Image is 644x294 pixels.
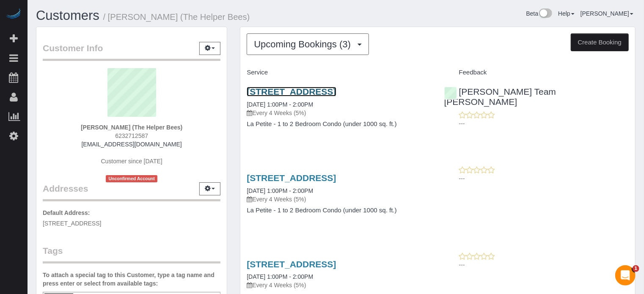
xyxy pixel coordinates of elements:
legend: Customer Info [43,42,220,61]
span: Unconfirmed Account [106,175,157,182]
p: --- [459,174,629,183]
a: [STREET_ADDRESS] [247,259,336,269]
a: [EMAIL_ADDRESS][DOMAIN_NAME] [82,141,182,148]
p: --- [459,119,629,128]
h4: La Petite - 1 to 2 Bedroom Condo (under 1000 sq. ft.) [247,121,431,128]
a: [PERSON_NAME] [581,10,633,17]
a: [DATE] 1:00PM - 2:00PM [247,187,313,194]
iframe: Intercom live chat [615,265,636,286]
a: [STREET_ADDRESS] [247,173,336,183]
span: 1 [633,265,639,272]
label: Default Address: [43,209,90,217]
img: New interface [538,8,552,19]
a: [DATE] 1:00PM - 2:00PM [247,273,313,280]
span: Customer since [DATE] [101,158,162,165]
button: Upcoming Bookings (3) [247,33,369,55]
span: 6232712587 [115,132,148,139]
a: [PERSON_NAME] Team [PERSON_NAME] [444,87,556,107]
small: / [PERSON_NAME] (The Helper Bees) [103,12,250,22]
p: Every 4 Weeks (5%) [247,109,431,117]
a: Help [558,10,575,17]
strong: [PERSON_NAME] (The Helper Bees) [81,124,182,131]
h4: Service [247,69,431,76]
h4: Feedback [444,69,629,76]
span: [STREET_ADDRESS] [43,220,101,227]
img: Automaid Logo [5,8,22,20]
h4: La Petite - 1 to 2 Bedroom Condo (under 1000 sq. ft.) [247,207,431,214]
a: Customers [36,8,99,23]
p: Every 4 Weeks (5%) [247,195,431,203]
p: Every 4 Weeks (5%) [247,281,431,289]
p: --- [459,261,629,269]
a: Beta [526,10,552,17]
span: Upcoming Bookings (3) [254,39,355,49]
legend: Tags [43,245,220,264]
a: [DATE] 1:00PM - 2:00PM [247,101,313,108]
label: To attach a special tag to this Customer, type a tag name and press enter or select from availabl... [43,271,220,288]
a: [STREET_ADDRESS] [247,87,336,96]
button: Create Booking [571,33,629,51]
